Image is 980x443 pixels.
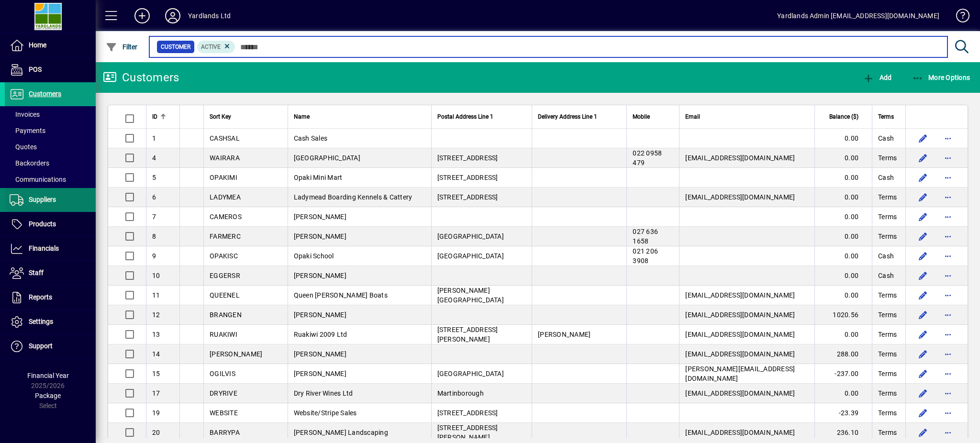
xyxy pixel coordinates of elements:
[188,8,231,23] div: Yardlands Ltd
[814,246,872,266] td: 0.00
[29,318,53,325] span: Settings
[5,106,96,122] a: Invoices
[633,111,650,122] span: Mobile
[685,193,795,201] span: [EMAIL_ADDRESS][DOMAIN_NAME]
[437,424,498,441] span: [STREET_ADDRESS][PERSON_NAME]
[294,389,353,397] span: Dry River Wines Ltd
[940,268,956,283] button: More options
[5,171,96,188] a: Communications
[294,370,346,377] span: [PERSON_NAME]
[210,389,237,397] span: DRYRIVE
[940,405,956,421] button: More options
[152,429,160,436] span: 20
[915,229,931,244] button: Edit
[152,213,156,221] span: 7
[814,168,872,188] td: 0.00
[685,365,795,382] span: [PERSON_NAME][EMAIL_ADDRESS][DOMAIN_NAME]
[940,209,956,224] button: More options
[210,272,240,279] span: EGGERSR
[152,111,157,122] span: ID
[152,291,160,299] span: 11
[940,189,956,205] button: More options
[538,331,590,338] span: [PERSON_NAME]
[915,248,931,264] button: Edit
[10,159,49,167] span: Backorders
[294,213,346,221] span: [PERSON_NAME]
[29,342,53,350] span: Support
[878,133,894,143] span: Cash
[940,229,956,244] button: More options
[5,286,96,310] a: Reports
[294,233,346,240] span: [PERSON_NAME]
[152,111,174,122] div: ID
[915,189,931,205] button: Edit
[29,220,56,228] span: Products
[294,111,310,122] span: Name
[878,173,894,182] span: Cash
[127,7,157,24] button: Add
[814,188,872,207] td: 0.00
[915,386,931,401] button: Edit
[915,327,931,342] button: Edit
[5,237,96,261] a: Financials
[294,429,388,436] span: [PERSON_NAME] Landscaping
[878,251,894,261] span: Cash
[210,252,238,260] span: OPAKISC
[940,131,956,146] button: More options
[103,38,140,55] button: Filter
[201,44,221,50] span: Active
[878,349,897,359] span: Terms
[437,233,504,240] span: [GEOGRAPHIC_DATA]
[29,244,59,252] span: Financials
[5,212,96,236] a: Products
[197,41,235,53] mat-chip: Activation Status: Active
[915,425,931,440] button: Edit
[437,409,498,417] span: [STREET_ADDRESS]
[814,227,872,246] td: 0.00
[210,213,242,221] span: CAMEROS
[878,428,897,437] span: Terms
[829,111,858,122] span: Balance ($)
[5,58,96,82] a: POS
[152,233,156,240] span: 8
[915,150,931,166] button: Edit
[210,331,237,338] span: RUAKIWI
[210,154,240,162] span: WAIRARA
[294,291,388,299] span: Queen [PERSON_NAME] Boats
[437,326,498,343] span: [STREET_ADDRESS][PERSON_NAME]
[152,370,160,377] span: 15
[152,154,156,162] span: 4
[35,392,61,399] span: Package
[29,196,56,203] span: Suppliers
[915,170,931,185] button: Edit
[29,66,42,73] span: POS
[437,174,498,181] span: [STREET_ADDRESS]
[821,111,867,122] div: Balance ($)
[210,291,240,299] span: QUEENEL
[685,331,795,338] span: [EMAIL_ADDRESS][DOMAIN_NAME]
[915,346,931,362] button: Edit
[633,111,673,122] div: Mobile
[5,310,96,334] a: Settings
[878,388,897,398] span: Terms
[210,134,240,142] span: CASHSAL
[915,307,931,322] button: Edit
[29,41,46,49] span: Home
[878,330,897,339] span: Terms
[152,389,160,397] span: 17
[860,69,894,86] button: Add
[940,327,956,342] button: More options
[814,364,872,384] td: -237.00
[294,331,347,338] span: Ruakiwi 2009 Ltd
[915,288,931,303] button: Edit
[437,193,498,201] span: [STREET_ADDRESS]
[814,305,872,325] td: 1020.56
[210,429,240,436] span: BARRYPA
[294,350,346,358] span: [PERSON_NAME]
[294,272,346,279] span: [PERSON_NAME]
[5,122,96,139] a: Payments
[814,384,872,403] td: 0.00
[29,269,44,277] span: Staff
[878,271,894,280] span: Cash
[10,176,66,183] span: Communications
